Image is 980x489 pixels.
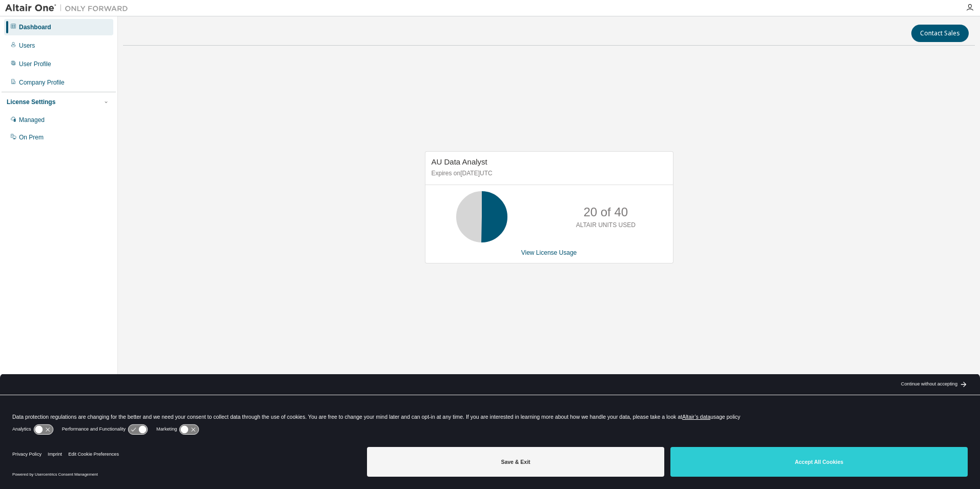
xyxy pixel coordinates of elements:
[583,203,628,221] p: 20 of 40
[5,3,133,13] img: Altair One
[19,78,65,87] div: Company Profile
[19,60,51,68] div: User Profile
[521,249,577,256] a: View License Usage
[19,116,45,124] div: Managed
[911,25,969,42] button: Contact Sales
[432,169,664,178] p: Expires on [DATE] UTC
[7,98,55,106] div: License Settings
[19,23,51,31] div: Dashboard
[432,157,487,166] span: AU Data Analyst
[19,133,44,141] div: On Prem
[576,221,636,230] p: ALTAIR UNITS USED
[19,42,35,50] div: Users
